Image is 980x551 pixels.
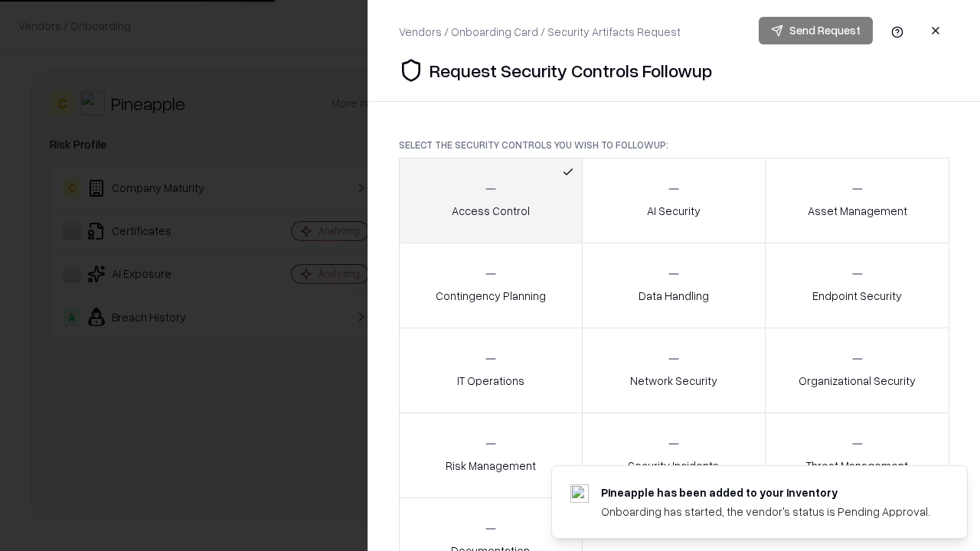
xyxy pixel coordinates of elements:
[399,243,583,328] button: Contingency Planning
[765,158,949,243] button: Asset Management
[399,139,949,152] p: Select the security controls you wish to followup:
[630,373,717,389] p: Network Security
[601,484,930,500] div: Pineapple has been added to your inventory
[399,412,583,498] button: Risk Management
[765,243,949,328] button: Endpoint Security
[582,158,766,243] button: AI Security
[570,484,589,503] img: pineappleenergy.com
[399,328,583,413] button: IT Operations
[436,288,546,304] p: Contingency Planning
[806,458,908,474] p: Threat Management
[765,412,949,498] button: Threat Management
[430,58,712,83] p: Request Security Controls Followup
[647,203,701,219] p: AI Security
[457,373,524,389] p: IT Operations
[582,243,766,328] button: Data Handling
[765,328,949,413] button: Organizational Security
[812,288,902,304] p: Endpoint Security
[399,158,583,243] button: Access Control
[399,24,681,40] div: Vendors / Onboarding Card / Security Artifacts Request
[808,203,907,219] p: Asset Management
[628,458,719,474] p: Security Incidents
[582,328,766,413] button: Network Security
[582,412,766,498] button: Security Incidents
[639,288,709,304] p: Data Handling
[601,504,930,520] div: Onboarding has started, the vendor's status is Pending Approval.
[452,203,530,219] p: Access Control
[799,373,916,389] p: Organizational Security
[446,458,536,474] p: Risk Management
